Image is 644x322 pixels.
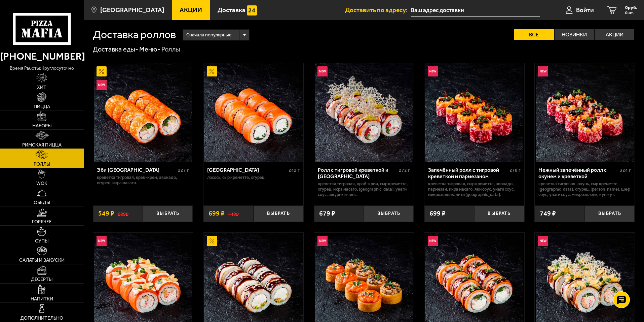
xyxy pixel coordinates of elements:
span: 0 руб. [625,5,637,10]
label: Новинки [555,29,594,40]
span: Римская пицца [22,143,62,148]
img: Новинка [317,66,328,76]
span: 549 ₽ [98,210,114,217]
button: Выбрать [254,205,303,222]
a: Меню- [139,45,160,53]
img: Новинка [538,236,548,246]
span: Салаты и закуски [19,258,65,263]
p: креветка тигровая, Сыр креметте, авокадо, пармезан, икра масаго, яки соус, унаги соус, микрозелен... [428,181,521,197]
span: Доставить по адресу: [345,7,411,13]
p: креветка тигровая, краб-крем, авокадо, огурец, икра масаго. [97,175,189,186]
span: Акции [180,7,202,13]
div: Роллы [161,45,180,54]
img: 15daf4d41897b9f0e9f617042186c801.svg [247,5,257,15]
div: [GEOGRAPHIC_DATA] [207,167,287,173]
span: Горячее [32,220,52,224]
div: Нежный запечённый ролл с окунем и креветкой [538,167,618,180]
label: Акции [595,29,634,40]
s: 629 ₽ [118,210,128,217]
span: 679 ₽ [319,210,335,217]
span: Десерты [31,277,52,282]
img: Нежный запечённый ролл с окунем и креветкой [536,63,634,162]
img: Новинка [317,236,328,246]
label: Все [514,29,554,40]
p: креветка тигровая, краб-крем, Сыр креметте, огурец, икра масаго, [GEOGRAPHIC_DATA], унаги соус, а... [318,181,410,197]
span: 242 г [289,167,300,173]
button: Выбрать [364,205,414,222]
img: Ролл с тигровой креветкой и Гуакамоле [315,63,413,162]
button: Выбрать [143,205,193,222]
button: Выбрать [474,205,524,222]
div: Ролл с тигровой креветкой и [GEOGRAPHIC_DATA] [318,167,397,180]
span: 749 ₽ [540,210,556,217]
span: WOK [36,181,47,186]
a: НовинкаРолл с тигровой креветкой и Гуакамоле [314,63,414,162]
img: Новинка [428,236,438,246]
a: АкционныйНовинкаЭби Калифорния [93,63,193,162]
p: лосось, Сыр креметте, огурец. [207,175,300,180]
span: Пицца [34,104,50,109]
button: Выбрать [585,205,635,222]
span: Напитки [31,297,53,301]
span: 272 г [399,167,410,173]
a: НовинкаНежный запечённый ролл с окунем и креветкой [535,63,635,162]
div: Запечённый ролл с тигровой креветкой и пармезаном [428,167,508,180]
span: 278 г [509,167,521,173]
img: Акционный [97,66,107,76]
span: Супы [35,239,48,244]
img: Новинка [538,66,548,76]
span: Доставка [218,7,245,13]
span: Войти [576,7,594,13]
span: 699 ₽ [429,210,446,217]
a: АкционныйФиладельфия [203,63,303,162]
img: Новинка [97,236,107,246]
span: 324 г [620,167,631,173]
s: 749 ₽ [228,210,239,217]
span: Сначала популярные [186,29,231,41]
span: Обеды [34,200,50,205]
span: Роллы [34,162,50,167]
span: 699 ₽ [209,210,225,217]
img: Новинка [428,66,438,76]
img: Эби Калифорния [94,63,192,162]
img: Акционный [207,236,217,246]
img: Филадельфия [204,63,302,162]
p: креветка тигровая, окунь, Сыр креметте, [GEOGRAPHIC_DATA], огурец, [PERSON_NAME], шеф соус, унаги... [538,181,631,197]
h1: Доставка роллов [93,29,176,40]
img: Новинка [97,80,107,90]
span: 0 шт. [625,11,637,15]
input: Ваш адрес доставки [411,4,540,17]
a: НовинкаЗапечённый ролл с тигровой креветкой и пармезаном [424,63,524,162]
img: Запечённый ролл с тигровой креветкой и пармезаном [425,63,523,162]
div: Эби [GEOGRAPHIC_DATA] [97,167,177,173]
span: 227 г [178,167,189,173]
span: Наборы [32,124,51,128]
img: Акционный [207,66,217,76]
a: Доставка еды- [93,45,138,53]
span: Хит [37,85,46,90]
span: [GEOGRAPHIC_DATA] [100,7,164,13]
span: Дополнительно [20,316,63,321]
